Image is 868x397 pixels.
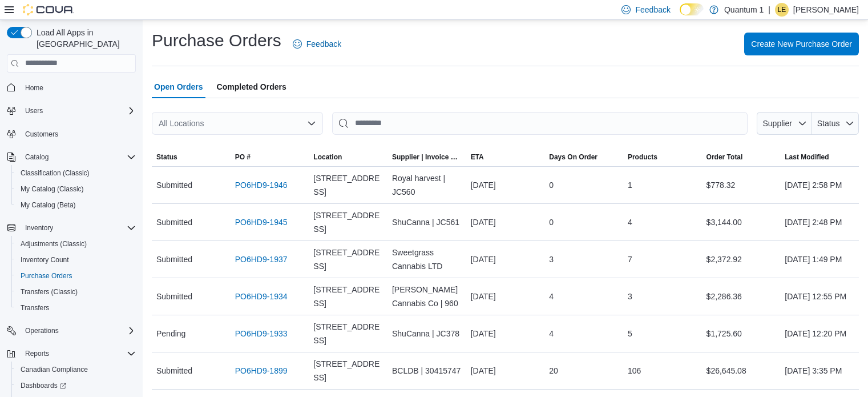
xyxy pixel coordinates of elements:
span: [STREET_ADDRESS] [313,320,383,347]
p: | [768,3,770,17]
div: [DATE] [466,211,545,234]
button: Users [2,103,140,119]
span: 7 [628,252,632,266]
span: Supplier [763,119,792,128]
span: Order Total [706,153,743,162]
button: Transfers (Classic) [11,284,140,300]
span: Inventory Count [21,255,69,264]
span: Submitted [156,215,192,229]
div: BCLDB | 30415747 [387,359,466,382]
img: Cova [23,4,74,15]
a: Customers [21,127,63,141]
span: Submitted [156,290,192,303]
a: Home [21,81,48,95]
div: [DATE] [466,174,545,197]
button: Inventory [2,220,140,236]
span: [STREET_ADDRESS] [313,171,383,199]
span: Purchase Orders [21,271,72,280]
div: $3,144.00 [702,211,781,234]
span: Users [25,106,43,115]
span: 3 [628,290,632,303]
span: [STREET_ADDRESS] [313,357,383,384]
span: Pending [156,327,185,340]
span: 4 [549,327,554,340]
span: Load All Apps in [GEOGRAPHIC_DATA] [32,27,136,50]
div: Royal harvest | JC560 [387,167,466,203]
span: Submitted [156,178,192,192]
input: Dark Mode [680,3,704,15]
button: Customers [2,126,140,142]
span: My Catalog (Classic) [16,182,136,196]
div: [DATE] 2:48 PM [780,211,859,234]
a: Inventory Count [16,253,74,267]
span: Operations [21,324,136,338]
div: Location [313,153,342,162]
span: Canadian Compliance [21,365,88,374]
button: Transfers [11,300,140,316]
span: My Catalog (Beta) [21,200,76,210]
div: [DATE] 3:35 PM [780,359,859,382]
span: 5 [628,327,632,340]
button: ETA [466,148,545,166]
button: Status [152,148,231,166]
span: Completed Orders [217,75,286,98]
span: Customers [21,127,136,141]
a: PO6HD9-1899 [235,364,288,378]
button: Inventory [21,221,58,235]
div: [DATE] 2:58 PM [780,174,859,197]
div: $2,372.92 [702,248,781,271]
button: Order Total [702,148,781,166]
span: Create New Purchase Order [751,38,852,50]
div: ShuCanna | JC378 [387,322,466,345]
a: Purchase Orders [16,269,77,283]
button: Reports [2,346,140,362]
button: Inventory Count [11,252,140,268]
button: Home [2,79,140,96]
span: Open Orders [154,75,203,98]
button: Purchase Orders [11,268,140,284]
span: [STREET_ADDRESS] [313,246,383,273]
span: Operations [25,326,59,335]
a: Transfers [16,301,54,315]
button: Open list of options [307,119,316,128]
span: 3 [549,252,554,266]
div: Lorenzo Edwards [775,3,789,17]
span: [STREET_ADDRESS] [313,283,383,310]
a: Adjustments (Classic) [16,237,91,251]
span: Dashboards [21,381,66,390]
button: Adjustments (Classic) [11,236,140,252]
span: My Catalog (Classic) [21,185,84,194]
span: 0 [549,178,554,192]
div: [DATE] [466,359,545,382]
a: Canadian Compliance [16,363,92,376]
span: Dark Mode [680,15,680,16]
button: Catalog [2,149,140,165]
span: Transfers [16,301,136,315]
a: PO6HD9-1933 [235,327,288,340]
span: Reports [21,347,136,360]
div: ShuCanna | JC561 [387,211,466,234]
span: Purchase Orders [16,269,136,283]
button: Catalog [21,150,53,164]
span: PO # [235,153,251,162]
span: Inventory [25,223,53,232]
span: Products [628,153,657,162]
button: PO # [231,148,309,166]
span: Supplier | Invoice Number [392,153,462,162]
span: Feedback [306,38,341,50]
button: Users [21,104,47,118]
button: My Catalog (Classic) [11,181,140,197]
div: $2,286.36 [702,285,781,308]
span: Customers [25,130,58,139]
div: [DATE] 12:55 PM [780,285,859,308]
a: Dashboards [11,378,140,394]
button: Create New Purchase Order [744,33,859,55]
button: Products [623,148,702,166]
input: This is a search bar. After typing your query, hit enter to filter the results lower in the page. [332,112,748,135]
span: Last Modified [785,153,829,162]
span: Canadian Compliance [16,363,136,376]
span: Feedback [635,4,670,15]
a: PO6HD9-1934 [235,290,288,303]
div: [DATE] [466,285,545,308]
